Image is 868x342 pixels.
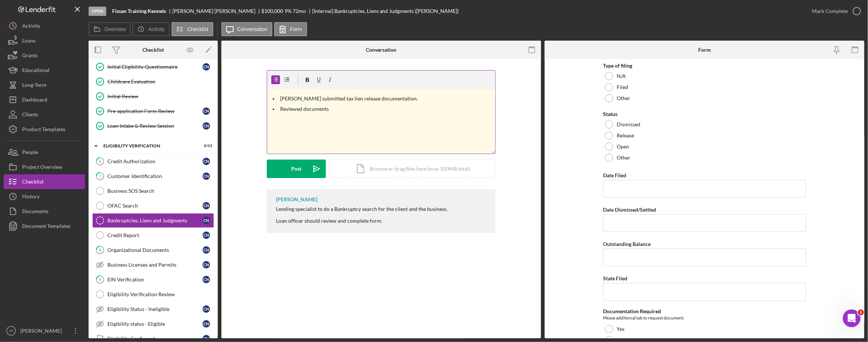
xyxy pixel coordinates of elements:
label: Date Dismissed/Settled [603,206,656,213]
div: C N [203,107,210,115]
div: Type of filing [603,63,806,69]
div: Post [291,160,302,178]
div: Business SOS Search [107,188,214,194]
a: Credit ReportCN [92,228,214,243]
iframe: Intercom live chat [843,309,861,327]
div: C N [203,261,210,269]
div: Document Templates [22,219,70,235]
div: [PERSON_NAME] [276,196,317,202]
a: 9EIN VerificationCN [92,272,214,287]
a: Eligibility Verification Review [92,287,214,302]
label: Other [617,95,630,101]
div: Credit Authorization [107,158,203,164]
label: Form [290,26,302,32]
div: Pre-application Form Review [107,108,203,114]
div: Activity [22,18,40,35]
div: Lending specialist to do a Bankruptcy search for the client and the business. [276,206,448,212]
span: 1 [858,309,864,315]
div: C N [203,305,210,313]
div: C N [203,320,210,328]
div: Checklist [142,47,164,53]
button: Post [267,160,326,178]
div: EIN Verification [107,277,203,283]
button: Clients [4,107,85,122]
label: Checklist [187,26,209,32]
label: Outstanding Balance [603,241,651,247]
a: 6Credit AuthorizationCN [92,154,214,169]
a: Pre-application Form ReviewCN [92,104,214,119]
div: Long-Term [22,78,46,94]
button: Activity [132,22,169,36]
div: Grants [22,48,38,65]
p: Reviewed documents [280,105,493,113]
a: Initial Eligibility QuestionnaireCN [92,59,214,74]
a: Eligibility Status - IneligibleCN [92,302,214,317]
div: Documents [22,204,48,220]
button: Conversation [221,22,273,36]
button: Educational [4,63,85,78]
button: Document Templates [4,219,85,233]
div: [Internal] Bankruptcies, Liens and Judgments ([PERSON_NAME]) [312,8,459,14]
button: Grants [4,48,85,63]
div: Eligibility Verification Review [107,291,214,297]
b: Fissan Training Kennels [112,8,166,14]
div: C N [203,217,210,224]
text: JR [9,329,13,333]
div: Mark Complete [812,4,848,18]
div: Loan officer should review and complete form. [276,218,448,224]
label: Conversation [237,26,268,32]
a: Business SOS Search [92,184,214,198]
button: History [4,189,85,204]
div: Childcare Evaluation [107,79,214,85]
label: Release [617,133,634,138]
button: Long-Term [4,78,85,92]
div: Clients [22,107,38,124]
button: Checklist [4,174,85,189]
label: Date Filed [603,172,626,178]
div: Credit Report [107,232,203,238]
div: C N [203,158,210,165]
span: $100,000 [262,8,283,14]
div: Business Licenses and Permits [107,262,203,268]
label: Other [617,155,630,161]
div: Project Overview [22,160,62,176]
button: Documents [4,204,85,219]
div: Status [603,111,806,117]
button: Overview [89,22,131,36]
a: 8Organizational DocumentsCN [92,243,214,257]
div: Bankruptcies, Liens and Judgments [107,218,203,223]
div: Customer Identification [107,173,203,179]
button: Activity [4,18,85,33]
label: N/A [617,73,626,79]
div: 72 mo [293,8,306,14]
a: Project Overview [4,160,85,174]
div: Dashboard [22,92,47,109]
div: [PERSON_NAME] [PERSON_NAME] [172,8,262,14]
div: Loans [22,33,35,50]
div: Eligibility Status - Ineligible [107,306,203,312]
button: Loans [4,33,85,48]
a: People [4,145,85,160]
div: C N [203,246,210,254]
label: State Filed [603,275,627,281]
a: Bankruptcies, Liens and JudgmentsCN [92,213,214,228]
button: Dashboard [4,92,85,107]
button: Checklist [172,22,213,36]
div: 0 / 13 [199,144,212,148]
label: Filed [617,84,628,90]
div: C N [203,122,210,130]
div: Initial Review [107,93,214,99]
div: Conversation [366,47,397,53]
a: Business Licenses and PermitsCN [92,257,214,272]
label: Activity [148,26,165,32]
div: [PERSON_NAME] [18,324,66,340]
div: Documentation Required [603,308,806,314]
button: Product Templates [4,122,85,137]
